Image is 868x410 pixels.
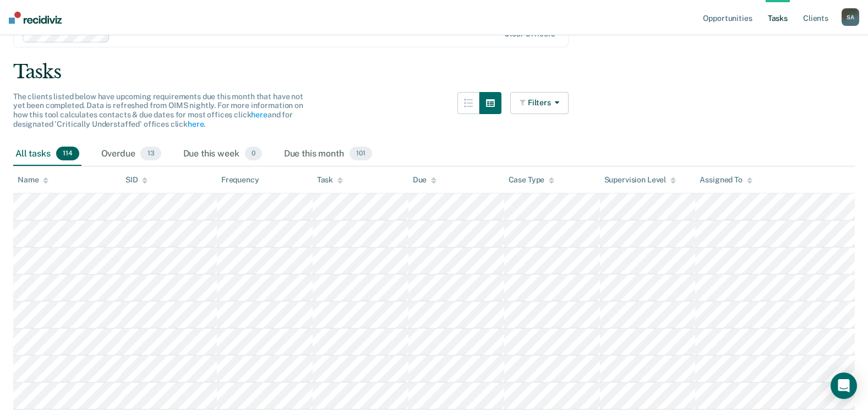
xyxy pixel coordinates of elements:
div: Assigned To [700,175,752,185]
span: 0 [245,147,262,161]
div: Supervision Level [604,175,676,185]
div: Due this month101 [282,142,374,166]
button: SA [842,8,859,26]
span: 101 [350,147,372,161]
span: 13 [140,147,161,161]
div: Due [413,175,437,185]
div: Overdue13 [99,142,163,166]
div: Task [317,175,343,185]
div: Name [18,175,48,185]
span: 114 [56,147,79,161]
div: Open Intercom Messenger [831,373,857,399]
a: here [188,120,204,128]
div: Frequency [221,175,259,185]
div: Tasks [13,61,855,83]
a: here [251,110,267,119]
div: Due this week0 [181,142,264,166]
div: S A [842,8,859,26]
div: Case Type [509,175,555,185]
div: SID [125,175,148,185]
img: Recidiviz [9,12,62,24]
span: The clients listed below have upcoming requirements due this month that have not yet been complet... [13,92,303,128]
div: All tasks114 [13,142,81,166]
button: Filters [510,92,569,114]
